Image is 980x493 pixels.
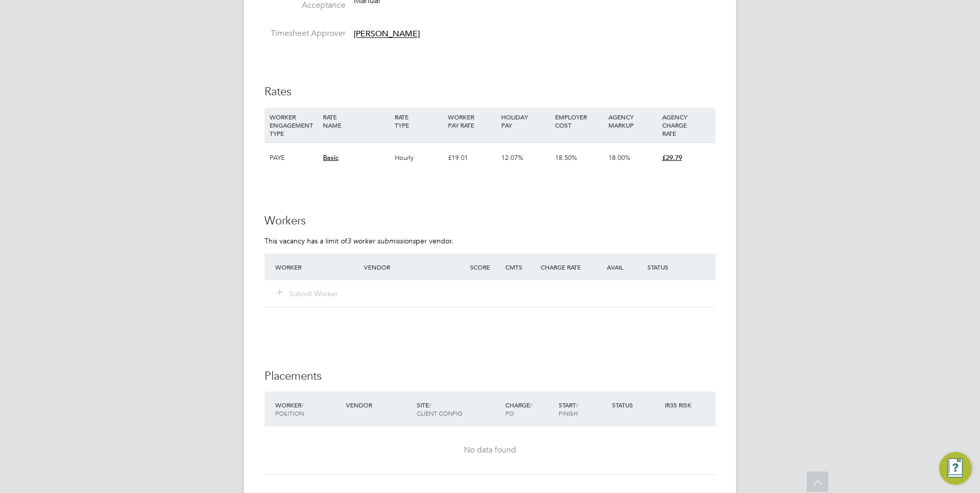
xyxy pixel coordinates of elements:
[417,401,462,417] span: / Client Config
[445,143,499,173] div: £19.01
[553,108,606,134] div: EMPLOYER COST
[660,108,713,142] div: AGENCY CHARGE RATE
[277,289,338,299] button: Submit Worker
[645,258,716,276] div: Status
[662,153,682,162] span: £29.79
[503,258,538,276] div: Cmts
[445,108,499,134] div: WORKER PAY RATE
[467,258,503,276] div: Score
[608,153,630,162] span: 18.00%
[264,28,345,39] label: Timesheet Approver
[939,452,972,485] button: Engage Resource Center
[361,258,467,276] div: Vendor
[501,153,523,162] span: 12.07%
[264,85,716,99] h3: Rates
[503,396,556,422] div: Charge
[559,401,578,417] span: / Finish
[499,108,552,134] div: HOLIDAY PAY
[267,108,320,142] div: WORKER ENGAGEMENT TYPE
[264,214,716,229] h3: Workers
[264,369,716,384] h3: Placements
[354,29,420,39] span: [PERSON_NAME]
[264,236,716,245] p: This vacancy has a limit of per vendor.
[609,396,663,414] div: Status
[538,258,591,276] div: Charge Rate
[275,401,304,417] span: / Position
[392,108,445,134] div: RATE TYPE
[275,445,705,456] div: No data found
[591,258,645,276] div: Avail
[273,258,361,276] div: Worker
[343,396,414,414] div: Vendor
[414,396,503,422] div: Site
[555,153,577,162] span: 18.50%
[662,396,698,414] div: IR35 Risk
[347,236,416,245] em: 3 worker submissions
[267,143,320,173] div: PAYE
[323,153,338,162] span: Basic
[505,401,532,417] span: / PO
[392,143,445,173] div: Hourly
[606,108,659,134] div: AGENCY MARKUP
[273,396,343,422] div: Worker
[320,108,392,134] div: RATE NAME
[556,396,609,422] div: Start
